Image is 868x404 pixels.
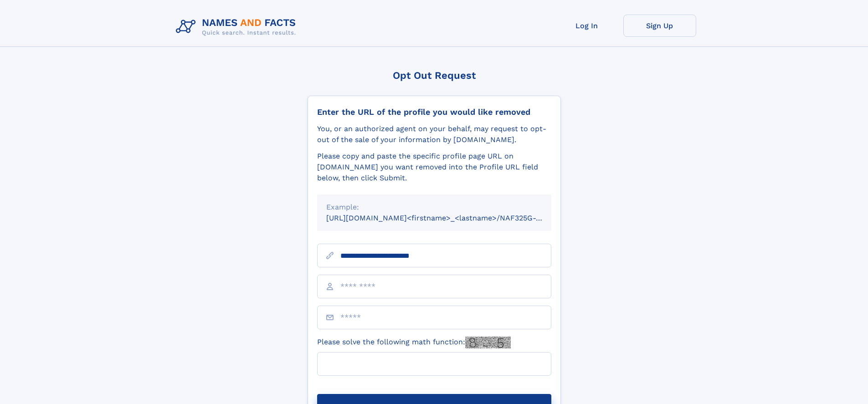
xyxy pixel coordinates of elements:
div: Example: [326,202,542,213]
div: Please copy and paste the specific profile page URL on [DOMAIN_NAME] you want removed into the Pr... [317,151,551,184]
img: Logo Names and Facts [172,15,303,39]
div: You, or an authorized agent on your behalf, may request to opt-out of the sale of your informatio... [317,123,551,145]
div: Opt Out Request [308,70,561,81]
label: Please solve the following math function: [317,337,511,348]
a: Log In [550,15,623,37]
div: Enter the URL of the profile you would like removed [317,107,551,117]
a: Sign Up [623,15,696,37]
small: [URL][DOMAIN_NAME]<firstname>_<lastname>/NAF325G-xxxxxxxx [326,214,569,222]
